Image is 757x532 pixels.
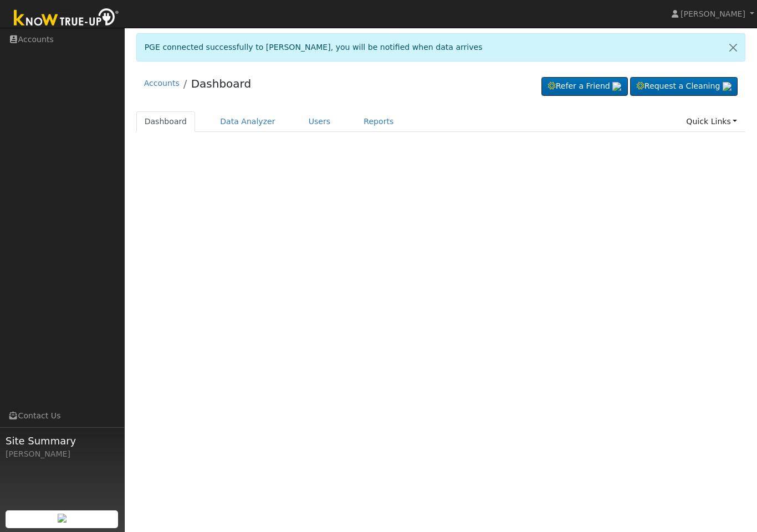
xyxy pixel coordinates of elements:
[681,9,745,18] span: [PERSON_NAME]
[612,82,621,91] img: retrieve
[212,111,284,132] a: Data Analyzer
[722,34,745,61] a: Close
[144,79,180,88] a: Accounts
[355,111,402,132] a: Reports
[6,433,119,448] span: Site Summary
[300,111,339,132] a: Users
[58,514,67,523] img: retrieve
[678,111,745,132] a: Quick Links
[630,77,738,96] a: Request a Cleaning
[6,448,119,460] div: [PERSON_NAME]
[136,111,196,132] a: Dashboard
[541,77,628,96] a: Refer a Friend
[191,77,252,90] a: Dashboard
[723,82,732,91] img: retrieve
[8,6,125,31] img: Know True-Up
[136,33,746,62] div: PGE connected successfully to [PERSON_NAME], you will be notified when data arrives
